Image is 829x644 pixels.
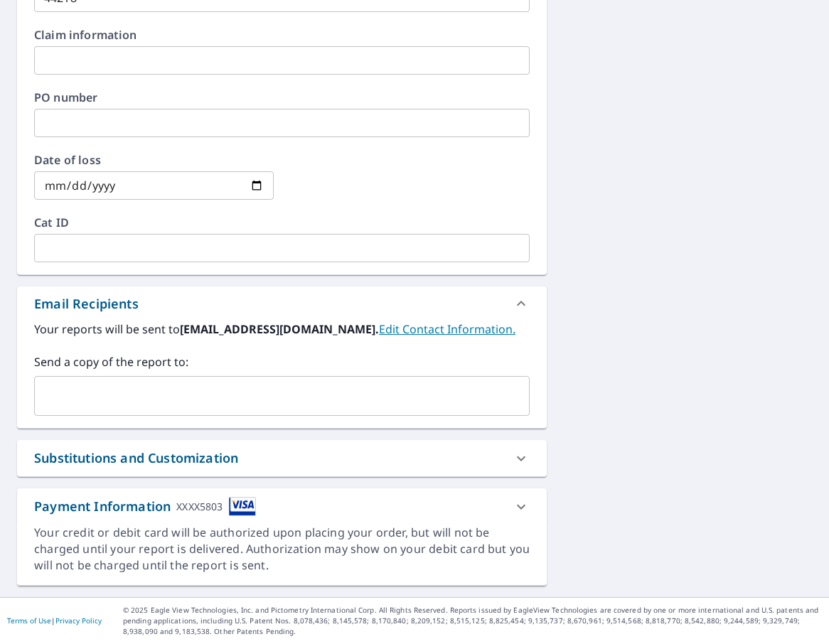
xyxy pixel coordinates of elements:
label: Send a copy of the report to: [34,353,530,370]
a: Terms of Use [7,616,51,626]
p: © 2025 Eagle View Technologies, Inc. and Pictometry International Corp. All Rights Reserved. Repo... [123,605,822,637]
a: EditContactInfo [379,321,515,337]
label: Your reports will be sent to [34,321,530,338]
label: Date of loss [34,154,274,166]
p: | [7,616,102,625]
div: Substitutions and Customization [17,440,547,476]
div: Payment InformationXXXX5803cardImage [17,488,547,525]
b: [EMAIL_ADDRESS][DOMAIN_NAME]. [180,321,379,337]
label: Cat ID [34,217,530,228]
div: Email Recipients [17,286,547,321]
div: XXXX5803 [176,497,223,516]
a: Privacy Policy [55,616,102,626]
div: Email Recipients [34,294,139,313]
div: Your credit or debit card will be authorized upon placing your order, but will not be charged unt... [34,525,530,574]
div: Substitutions and Customization [34,449,238,468]
div: Payment Information [34,497,256,516]
label: Claim information [34,29,530,41]
label: PO number [34,92,530,103]
img: cardImage [229,497,256,516]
